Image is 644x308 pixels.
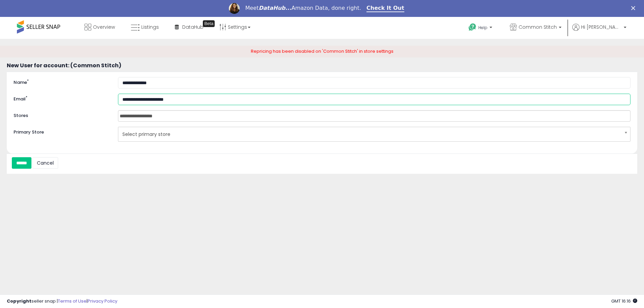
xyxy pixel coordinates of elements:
[505,17,567,39] a: Common Stitch
[366,5,404,12] a: Check It Out
[126,17,164,37] a: Listings
[8,127,113,136] label: Primary Store
[631,6,638,10] div: Close
[611,298,637,304] span: 2025-10-9 16:16 GMT
[8,94,113,102] label: Email
[32,157,58,169] a: Cancel
[572,24,626,39] a: Hi [PERSON_NAME]
[7,298,31,304] strong: Copyright
[581,24,622,30] span: Hi [PERSON_NAME]
[8,77,113,86] label: Name
[468,23,477,31] i: Get Help
[182,24,204,30] span: DataHub
[214,17,256,37] a: Settings
[88,298,117,304] a: Privacy Policy
[251,48,393,54] span: Repricing has been disabled on 'Common Stitch' in store settings
[122,128,617,140] span: Select primary store
[519,24,557,30] span: Common Stitch
[141,24,159,30] span: Listings
[245,5,361,11] div: Meet Amazon Data, done right.
[229,3,240,14] img: Profile image for Georgie
[93,24,115,30] span: Overview
[8,110,113,119] label: Stores
[79,17,120,37] a: Overview
[170,17,209,37] a: DataHub
[7,54,637,68] h3: New User for account: (Common Stitch)
[478,25,487,30] span: Help
[203,20,215,27] div: Tooltip anchor
[58,298,87,304] a: Terms of Use
[259,5,291,11] i: DataHub...
[463,18,499,39] a: Help
[7,298,117,305] div: seller snap | |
